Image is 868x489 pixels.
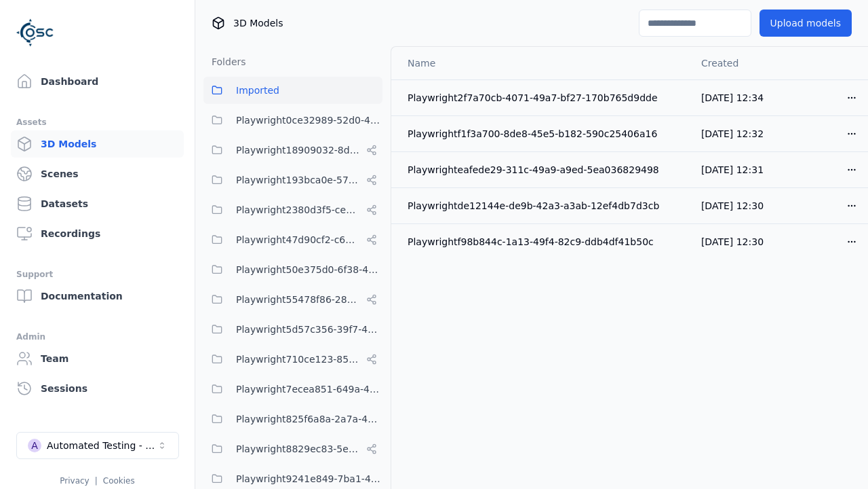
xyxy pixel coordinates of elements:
div: Admin [16,329,178,345]
h3: Folders [203,55,246,69]
span: Playwright2380d3f5-cebf-494e-b965-66be4d67505e [236,202,361,218]
span: 3D Models [233,16,283,30]
span: Playwright825f6a8a-2a7a-425c-94f7-650318982f69 [236,411,382,427]
div: Support [16,266,178,283]
span: Playwright9241e849-7ba1-474f-9275-02cfa81d37fc [236,471,382,487]
span: Playwright710ce123-85fd-4f8c-9759-23c3308d8830 [236,351,361,367]
a: Team [11,345,184,372]
span: Playwright5d57c356-39f7-47ed-9ab9-d0409ac6cddc [236,321,382,338]
div: Playwrightf98b844c-1a13-49f4-82c9-ddb4df41b50c [408,235,679,249]
a: Privacy [60,476,89,486]
a: Scenes [11,160,184,187]
button: Playwright8829ec83-5e68-4376-b984-049061a310ed [203,435,382,463]
button: Playwright0ce32989-52d0-45cf-b5b9-59d5033d313a [203,107,382,134]
div: A [28,439,41,452]
a: 3D Models [11,130,184,158]
button: Playwright55478f86-28dc-49b8-8d1f-c7b13b14578c [203,286,382,313]
span: Playwright55478f86-28dc-49b8-8d1f-c7b13b14578c [236,291,361,308]
div: Automated Testing - Playwright [47,439,157,452]
span: Playwright47d90cf2-c635-4353-ba3b-5d4538945666 [236,232,361,248]
span: Imported [236,82,279,98]
div: Assets [16,114,178,130]
span: [DATE] 12:30 [701,236,764,247]
span: Playwright0ce32989-52d0-45cf-b5b9-59d5033d313a [236,112,382,128]
a: Datasets [11,190,184,217]
button: Imported [203,77,382,104]
span: [DATE] 12:31 [701,164,764,175]
button: Playwright18909032-8d07-45c5-9c81-9eec75d0b16b [203,137,382,164]
a: Recordings [11,220,184,247]
button: Upload models [759,10,852,37]
button: Playwright50e375d0-6f38-48a7-96e0-b0dcfa24b72f [203,256,382,283]
button: Playwright47d90cf2-c635-4353-ba3b-5d4538945666 [203,226,382,253]
button: Playwright825f6a8a-2a7a-425c-94f7-650318982f69 [203,405,382,433]
div: Playwrighteafede29-311c-49a9-a9ed-5ea036829498 [408,163,679,177]
div: Playwright2f7a70cb-4071-49a7-bf27-170b765d9dde [408,91,679,105]
span: Playwright50e375d0-6f38-48a7-96e0-b0dcfa24b72f [236,261,382,278]
span: Playwright8829ec83-5e68-4376-b984-049061a310ed [236,441,361,457]
button: Select a workspace [16,432,179,459]
button: Playwright5d57c356-39f7-47ed-9ab9-d0409ac6cddc [203,316,382,343]
a: Sessions [11,375,184,402]
a: Dashboard [11,68,184,95]
div: Playwrightde12144e-de9b-42a3-a3ab-12ef4db7d3cb [408,199,679,213]
span: | [95,476,98,486]
th: Name [391,47,690,79]
span: Playwright18909032-8d07-45c5-9c81-9eec75d0b16b [236,142,361,158]
span: [DATE] 12:34 [701,92,764,103]
span: Playwright193bca0e-57fa-418d-8ea9-45122e711dc7 [236,172,361,188]
a: Cookies [103,476,135,486]
button: Playwright710ce123-85fd-4f8c-9759-23c3308d8830 [203,346,382,373]
button: Playwright7ecea851-649a-419a-985e-fcff41a98b20 [203,376,382,403]
span: Playwright7ecea851-649a-419a-985e-fcff41a98b20 [236,381,382,397]
button: Playwright193bca0e-57fa-418d-8ea9-45122e711dc7 [203,166,382,194]
span: [DATE] 12:32 [701,128,764,139]
th: Created [690,47,781,79]
div: Playwrightf1f3a700-8de8-45e5-b182-590c25406a16 [408,127,679,141]
span: [DATE] 12:30 [701,200,764,211]
img: Logo [16,14,54,52]
a: Documentation [11,283,184,310]
button: Playwright2380d3f5-cebf-494e-b965-66be4d67505e [203,196,382,223]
